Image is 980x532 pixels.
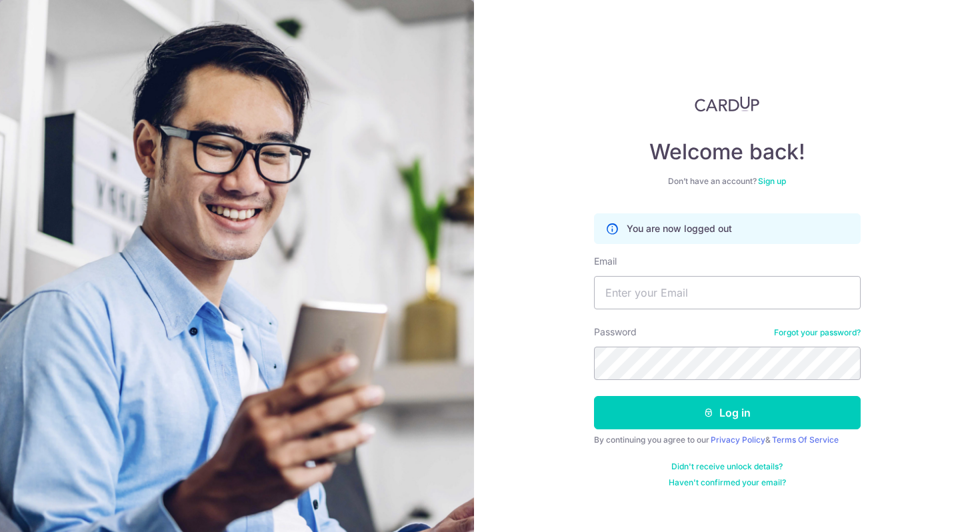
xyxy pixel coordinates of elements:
[594,139,861,165] h4: Welcome back!
[711,435,765,445] a: Privacy Policy
[669,477,786,488] a: Haven't confirmed your email?
[758,176,786,186] a: Sign up
[774,327,861,338] a: Forgot your password?
[772,435,839,445] a: Terms Of Service
[627,222,732,235] p: You are now logged out
[594,435,861,445] div: By continuing you agree to our &
[594,325,637,339] label: Password
[671,461,783,472] a: Didn't receive unlock details?
[594,255,617,268] label: Email
[594,396,861,429] button: Log in
[695,96,760,112] img: CardUp Logo
[594,276,861,309] input: Enter your Email
[594,176,861,187] div: Don’t have an account?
